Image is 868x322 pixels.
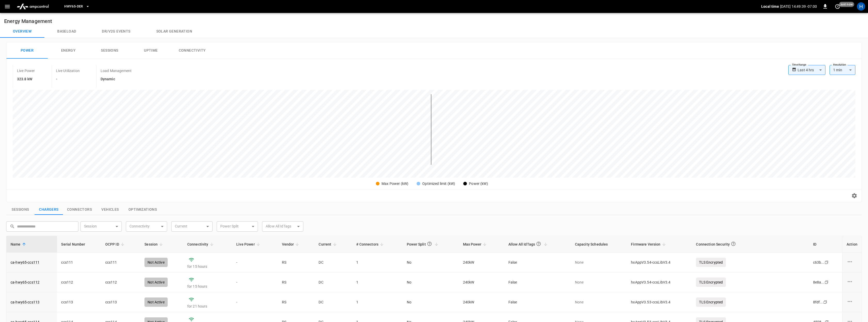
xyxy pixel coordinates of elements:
[403,272,459,292] td: No
[824,279,829,285] div: copy
[352,272,403,292] td: 1
[96,204,124,215] button: show latest vehicles
[857,2,865,11] div: profile-icon
[798,65,825,75] div: Last 4 hrs
[282,241,301,247] span: Vendor
[63,204,96,215] button: show latest connectors
[696,278,726,287] p: TLS Encrypted
[232,272,278,292] td: -
[459,253,504,272] td: 240 kW
[504,253,571,272] td: False
[57,253,101,272] td: ccs111
[101,253,141,272] td: ccs111
[48,42,89,59] button: Energy
[842,236,862,253] th: Action
[144,258,168,267] div: Not Active
[124,204,161,215] button: show latest optimizations
[809,236,842,253] th: ID
[833,63,846,67] label: Resolution
[11,300,39,305] a: ca-hwy65-ccs113
[17,68,35,73] p: Live Power
[504,272,571,292] td: False
[236,241,262,247] span: Live Power
[696,297,726,307] p: TLS Encrypted
[101,292,141,312] td: ccs113
[62,2,92,12] button: HWY65-DER
[101,68,132,73] p: Load Management
[187,264,228,269] p: for 15 hours
[278,253,315,272] td: RS
[382,181,408,186] div: Max Power (kW)
[101,76,132,82] h6: Dynamic
[352,253,403,272] td: 1
[143,25,205,38] button: Solar generation
[101,272,141,292] td: ccs112
[792,63,806,67] label: Time Range
[813,300,823,305] div: 8fdf ...
[89,25,143,38] button: Dr/V2G events
[631,241,667,247] span: Firmware Version
[761,4,779,9] p: Local time
[356,241,385,247] span: # Connectors
[89,42,130,59] button: Sessions
[44,25,89,38] button: Baseload
[504,292,571,312] td: False
[696,239,737,249] div: Connection Security
[823,299,828,305] div: copy
[130,42,172,59] button: Uptime
[847,298,857,306] div: charge point options
[35,204,63,215] button: show latest charge points
[314,292,352,312] td: DC
[144,297,168,307] div: Not Active
[17,76,35,82] h6: 323.8 kW
[847,278,857,286] div: charge point options
[232,292,278,312] td: -
[575,280,623,285] p: None
[11,260,39,265] a: ca-hwy65-ccs111
[314,272,352,292] td: DC
[11,241,27,247] span: Name
[627,292,692,312] td: hxAppV3.53-ccsLibV3.4
[508,239,549,249] span: Allow All IdTags
[627,272,692,292] td: hxAppV3.54-ccsLibV3.4
[144,241,164,247] span: Session
[824,260,829,265] div: copy
[469,181,488,186] div: Power (kW)
[187,284,228,289] p: for 15 hours
[172,42,213,59] button: Connectivity
[407,239,440,249] span: Power Split
[232,253,278,272] td: -
[403,253,459,272] td: No
[813,260,824,265] div: c63b ...
[11,280,39,285] a: ca-hwy65-ccs112
[627,253,692,272] td: hxAppV3.54-ccsLibV3.4
[839,2,854,7] span: just now
[278,272,315,292] td: RS
[696,258,726,267] p: TLS Encrypted
[57,236,101,253] th: Serial Number
[187,304,228,309] p: for 21 hours
[403,292,459,312] td: No
[278,292,315,312] td: RS
[144,278,168,287] div: Not Active
[847,258,857,266] div: charge point options
[780,4,817,9] p: [DATE] 14:49:39 -07:00
[6,42,48,59] button: Power
[422,181,455,186] div: Optimized limit (kW)
[813,280,824,285] div: 8e8a ...
[459,272,504,292] td: 240 kW
[57,272,101,292] td: ccs112
[56,68,80,73] p: Live Utilization
[56,76,80,82] h6: -
[833,2,842,11] button: set refresh interval
[830,65,855,75] div: 1 min
[15,2,51,11] img: ampcontrol.io logo
[319,241,338,247] span: Current
[575,260,623,265] p: None
[463,241,488,247] span: Max Power
[575,300,623,305] p: None
[64,4,83,10] span: HWY65-DER
[314,253,352,272] td: DC
[6,204,35,215] button: show latest sessions
[571,236,627,253] th: Capacity Schedules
